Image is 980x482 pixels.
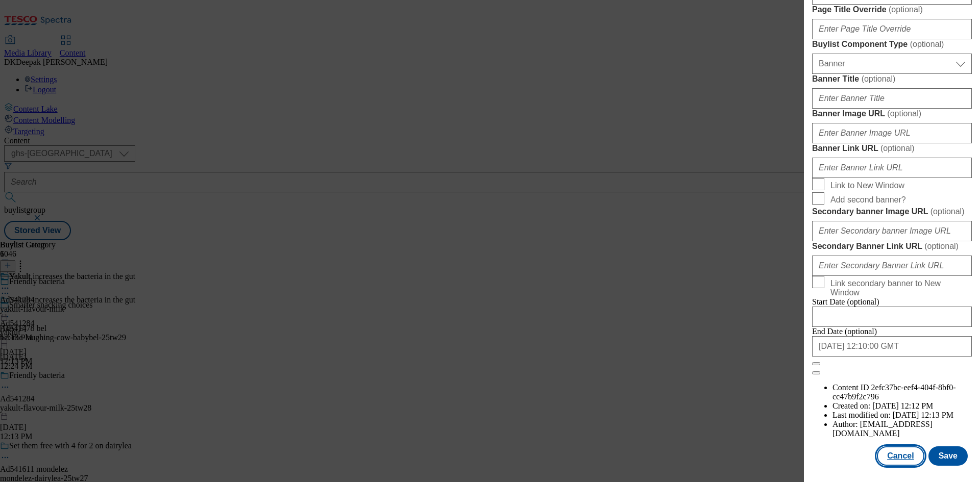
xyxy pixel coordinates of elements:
label: Buylist Component Type [812,39,972,49]
span: 2efc37bc-eef4-404f-8bf0-cc47b9f2c796 [832,383,956,401]
button: Cancel [877,446,924,466]
span: ( optional ) [887,109,921,118]
input: Enter Date [812,307,972,327]
span: Start Date (optional) [812,297,879,306]
button: Close [812,362,820,365]
span: ( optional ) [880,144,915,153]
span: ( optional ) [910,40,944,48]
input: Enter Page Title Override [812,19,972,39]
span: [DATE] 12:12 PM [872,401,933,410]
input: Enter Secondary banner Image URL [812,221,972,241]
input: Enter Banner Link URL [812,158,972,178]
span: End Date (optional) [812,327,877,336]
label: Secondary banner Image URL [812,207,972,217]
span: Add second banner? [830,195,906,205]
input: Enter Banner Image URL [812,123,972,143]
span: ( optional ) [924,242,959,250]
button: Save [928,446,968,466]
span: ( optional ) [862,74,896,83]
label: Page Title Override [812,5,972,15]
li: Last modified on: [832,411,972,420]
span: ( optional ) [889,5,923,14]
span: [EMAIL_ADDRESS][DOMAIN_NAME] [832,420,933,438]
input: Enter Secondary Banner Link URL [812,256,972,276]
input: Enter Date [812,336,972,357]
span: [DATE] 12:13 PM [893,411,953,419]
label: Banner Image URL [812,109,972,119]
li: Created on: [832,401,972,411]
input: Enter Banner Title [812,88,972,109]
span: Link to New Window [830,181,904,190]
li: Content ID [832,383,972,401]
label: Banner Title [812,74,972,84]
label: Secondary Banner Link URL [812,241,972,251]
label: Banner Link URL [812,143,972,154]
span: ( optional ) [930,207,965,216]
li: Author: [832,420,972,438]
span: Link secondary banner to New Window [830,279,968,297]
